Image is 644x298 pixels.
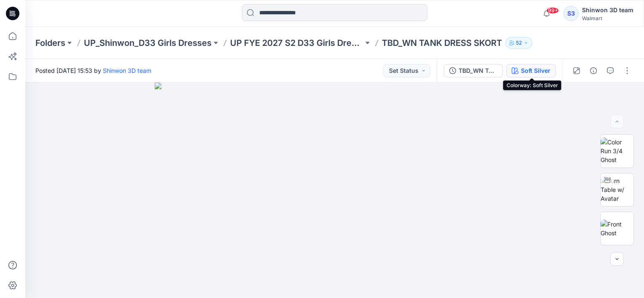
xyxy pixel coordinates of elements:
div: Soft Silver [521,66,550,75]
img: Color Run 3/4 Ghost [601,138,633,164]
button: 52 [505,37,532,49]
button: TBD_WN TANK DRESS SKORT [444,64,503,77]
a: Shinwon 3D team [103,67,151,74]
button: Details [587,64,600,77]
div: Walmart [582,15,633,21]
div: Shinwon 3D team [582,5,633,15]
a: UP_Shinwon_D33 Girls Dresses [84,37,212,49]
div: TBD_WN TANK DRESS SKORT [459,66,497,75]
a: Folders [35,37,65,49]
p: 52 [516,38,522,48]
p: TBD_WN TANK DRESS SKORT [382,37,502,49]
button: Soft Silver [506,64,556,77]
span: Posted [DATE] 15:53 by [35,66,151,75]
img: Turn Table w/ Avatar [601,176,633,203]
a: UP FYE 2027 S2 D33 Girls Dresses Shinwon [230,37,363,49]
img: eyJhbGciOiJIUzI1NiIsImtpZCI6IjAiLCJzbHQiOiJzZXMiLCJ0eXAiOiJKV1QifQ.eyJkYXRhIjp7InR5cGUiOiJzdG9yYW... [155,82,514,298]
div: S3 [563,6,579,21]
span: 99+ [546,7,559,14]
img: Front Ghost [601,220,633,237]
